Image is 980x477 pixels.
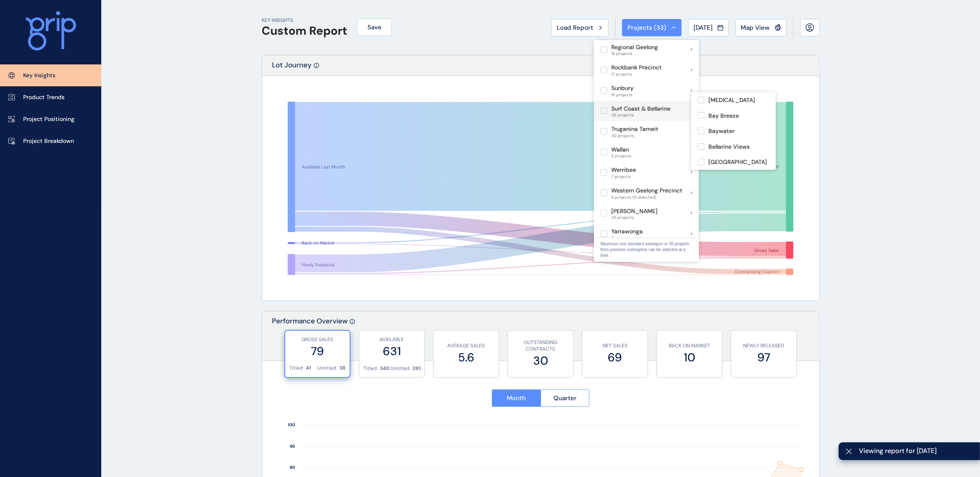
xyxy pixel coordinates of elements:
[735,342,792,349] p: NEWLY RELEASED
[859,446,973,456] span: Viewing report for [DATE]
[512,353,569,369] label: 30
[507,394,526,402] span: Month
[262,24,347,38] h1: Custom Report
[272,60,312,76] p: Lot Journey
[708,96,755,104] p: [MEDICAL_DATA]
[611,187,682,195] p: Western Geelong Precinct
[290,465,295,470] text: 80
[23,93,64,102] p: Product Trends
[438,342,495,349] p: AVERAGE SALES
[611,195,682,200] span: 6 projects (6 selected)
[611,154,631,159] span: 5 projects
[661,349,718,365] label: 10
[611,207,658,216] p: [PERSON_NAME]
[587,349,644,365] label: 69
[735,19,787,36] button: Map View
[367,23,382,31] span: Save
[380,365,389,372] p: 340
[306,365,311,372] p: 41
[289,365,303,372] p: Titled
[611,84,634,93] p: Sunbury
[492,389,541,407] button: Month
[288,422,295,428] text: 100
[611,125,658,133] p: Truganina Tarneit
[541,389,590,407] button: Quarter
[290,444,295,449] text: 90
[363,365,377,372] p: Titled
[611,113,670,118] span: 26 projects
[611,146,631,154] p: Wallan
[23,137,74,145] p: Project Breakdown
[611,236,643,241] span: 7 projects
[627,24,666,32] span: Projects ( 33 )
[357,19,392,36] button: Save
[735,349,792,365] label: 97
[438,349,495,365] label: 5.6
[611,43,658,52] p: Regional Geelong
[708,158,767,166] p: [GEOGRAPHIC_DATA]
[611,228,643,236] p: Yarrawonga
[363,336,420,343] p: AVAILABLE
[611,166,636,174] p: Werribee
[622,19,682,36] button: Projects (33)
[363,343,420,359] label: 631
[262,17,347,24] p: KEY INSIGHTS
[611,133,658,138] span: 30 projects
[708,143,750,151] p: Bellarine Views
[611,51,658,56] span: 18 projects
[611,93,634,97] span: 16 projects
[339,365,346,372] p: 38
[688,19,729,36] button: [DATE]
[512,339,569,353] p: OUTSTANDING CONTRACTS
[661,342,718,349] p: BACK ON MARKET
[391,365,410,372] p: Untitled
[611,72,662,77] span: 17 projects
[23,115,74,123] p: Project Positioning
[694,24,713,32] span: [DATE]
[708,127,734,135] p: Baywater
[611,174,636,179] span: 7 projects
[611,64,662,72] p: Rockbank Precinct
[413,365,420,372] p: 291
[708,112,739,120] p: Bay Breeze
[741,24,770,32] span: Map View
[587,342,644,349] p: NET SALES
[289,343,346,359] label: 79
[553,394,577,402] span: Quarter
[611,215,658,220] span: 25 projects
[289,336,346,343] p: GROSS SALES
[551,19,608,36] button: Load Report
[317,365,336,372] p: Untitled
[23,71,55,80] p: Key Insights
[272,316,348,361] p: Performance Overview
[557,24,593,32] span: Load Report
[601,241,692,259] p: Maximum one standard subregion or 50 projects from premium subregions can be selected at a time.
[611,105,670,113] p: Surf Coast & Bellarine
